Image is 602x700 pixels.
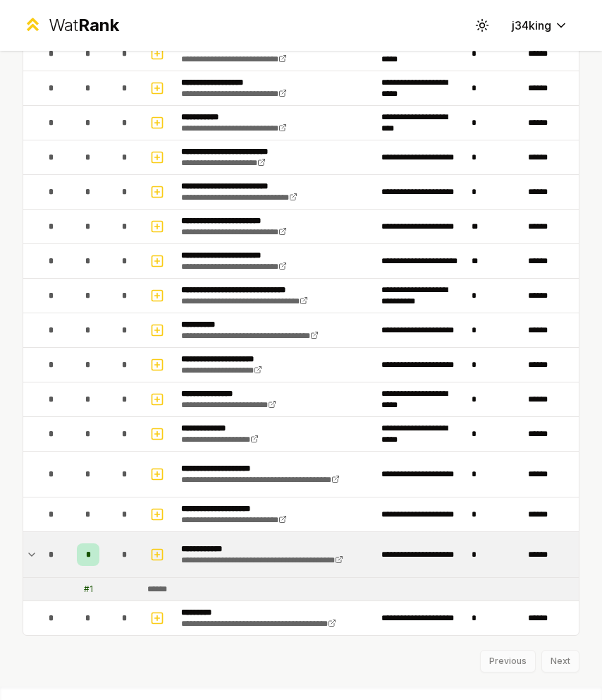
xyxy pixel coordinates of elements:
span: Rank [78,15,119,35]
button: j34king [500,13,579,38]
div: # 1 [84,584,93,595]
div: Wat [49,14,119,37]
span: j34king [512,17,551,34]
a: WatRank [23,14,119,37]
